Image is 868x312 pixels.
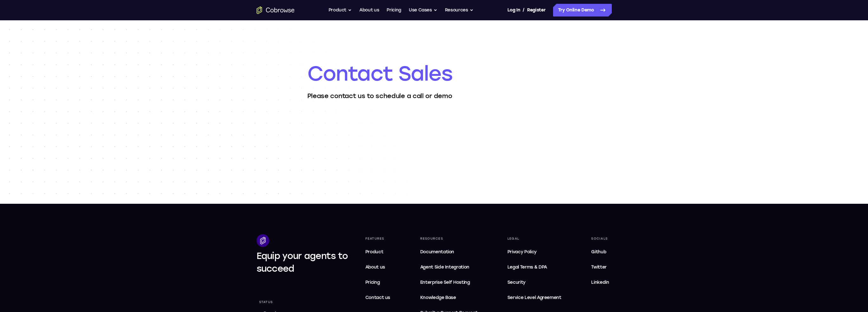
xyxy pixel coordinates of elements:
[418,246,480,258] a: Documentation
[553,4,612,17] a: Try Online Demo
[591,280,609,285] span: Linkedin
[363,234,393,243] div: Features
[591,264,607,270] span: Twitter
[591,249,606,255] span: Github
[365,295,390,300] span: Contact us
[307,116,561,163] iframe: Form 0
[523,6,525,14] span: /
[420,279,478,286] span: Enterprise Self Hosting
[445,4,473,17] button: Resources
[363,246,393,258] a: Product
[505,261,564,274] a: Legal Terms & DPA
[257,250,348,274] span: Equip your agents to succeed
[589,276,611,289] a: Linkedin
[527,4,545,17] a: Register
[507,264,547,270] span: Legal Terms & DPA
[589,234,611,243] div: Socials
[365,264,385,270] span: About us
[507,249,537,255] span: Privacy Policy
[257,6,295,14] a: Go to the home page
[418,234,480,243] div: Resources
[507,4,520,17] a: Log In
[365,280,380,285] span: Pricing
[365,249,383,255] span: Product
[420,295,456,300] span: Knowledge Base
[507,294,561,302] span: Service Level Agreement
[329,4,352,17] button: Product
[359,4,379,17] a: About us
[420,249,454,255] span: Documentation
[307,61,561,86] h1: Contact Sales
[505,246,564,258] a: Privacy Policy
[418,261,480,274] a: Agent Side Integration
[257,298,276,307] div: Status
[505,291,564,304] a: Service Level Agreement
[418,291,480,304] a: Knowledge Base
[505,276,564,289] a: Security
[387,4,401,17] a: Pricing
[589,246,611,258] a: Github
[363,276,393,289] a: Pricing
[507,280,525,285] span: Security
[307,91,561,100] p: Please contact us to schedule a call or demo
[363,261,393,274] a: About us
[418,276,480,289] a: Enterprise Self Hosting
[420,263,478,271] span: Agent Side Integration
[505,234,564,243] div: Legal
[363,291,393,304] a: Contact us
[409,4,437,17] button: Use Cases
[589,261,611,274] a: Twitter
